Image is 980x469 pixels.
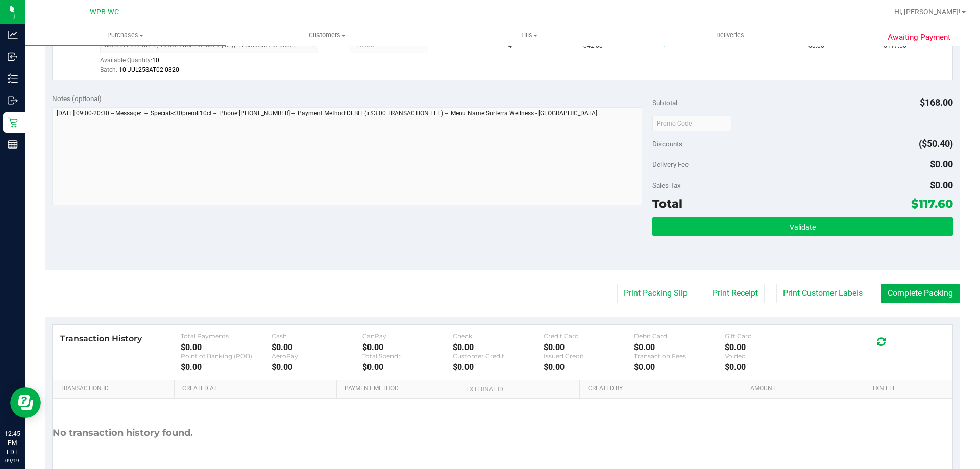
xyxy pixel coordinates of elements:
[544,342,634,352] div: $0.00
[706,284,765,303] button: Print Receipt
[24,24,226,46] a: Purchases
[152,57,159,64] span: 10
[53,399,193,467] div: No transaction history found.
[888,32,950,43] span: Awaiting Payment
[920,97,953,108] span: $168.00
[652,135,682,153] span: Discounts
[911,196,953,211] span: $117.60
[894,8,961,16] span: Hi, [PERSON_NAME]!
[544,352,634,360] div: Issued Credit
[428,24,629,46] a: Tills
[930,180,953,190] span: $0.00
[8,117,18,128] inline-svg: Retail
[750,385,860,393] a: Amount
[24,31,226,40] span: Purchases
[182,385,332,393] a: Created At
[652,116,731,131] input: Promo Code
[181,352,272,360] div: Point of Banking (POB)
[181,362,272,372] div: $0.00
[790,223,816,231] span: Validate
[453,362,544,372] div: $0.00
[919,138,953,149] span: ($50.40)
[458,380,579,399] th: External ID
[362,352,453,360] div: Total Spendr
[272,352,362,360] div: AeroPay
[725,362,816,372] div: $0.00
[453,342,544,352] div: $0.00
[8,73,18,84] inline-svg: Inventory
[226,24,428,46] a: Customers
[8,139,18,150] inline-svg: Reports
[652,98,677,107] span: Subtotal
[100,66,117,73] span: Batch:
[634,362,725,372] div: $0.00
[362,342,453,352] div: $0.00
[930,159,953,169] span: $0.00
[652,217,952,236] button: Validate
[8,95,18,106] inline-svg: Outbound
[725,332,816,340] div: Gift Card
[652,160,689,168] span: Delivery Fee
[588,385,738,393] a: Created By
[52,94,102,103] span: Notes (optional)
[60,385,170,393] a: Transaction ID
[634,352,725,360] div: Transaction Fees
[776,284,869,303] button: Print Customer Labels
[428,31,629,40] span: Tills
[119,66,179,73] span: 10-JUL25SAT02-0820
[634,332,725,340] div: Debit Card
[453,332,544,340] div: Check
[181,332,272,340] div: Total Payments
[634,342,725,352] div: $0.00
[544,362,634,372] div: $0.00
[629,24,831,46] a: Deliveries
[881,284,960,303] button: Complete Packing
[453,352,544,360] div: Customer Credit
[272,332,362,340] div: Cash
[872,385,941,393] a: Txn Fee
[617,284,694,303] button: Print Packing Slip
[100,53,330,73] div: Available Quantity:
[181,342,272,352] div: $0.00
[725,342,816,352] div: $0.00
[272,342,362,352] div: $0.00
[544,332,634,340] div: Credit Card
[345,385,454,393] a: Payment Method
[5,429,20,457] p: 12:45 PM EDT
[725,352,816,360] div: Voided
[227,31,427,40] span: Customers
[10,387,41,418] iframe: Resource center
[362,332,453,340] div: CanPay
[362,362,453,372] div: $0.00
[8,30,18,40] inline-svg: Analytics
[652,196,682,211] span: Total
[8,52,18,62] inline-svg: Inbound
[90,8,119,16] span: WPB WC
[272,362,362,372] div: $0.00
[702,31,758,40] span: Deliveries
[5,457,20,464] p: 09/19
[652,181,681,189] span: Sales Tax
